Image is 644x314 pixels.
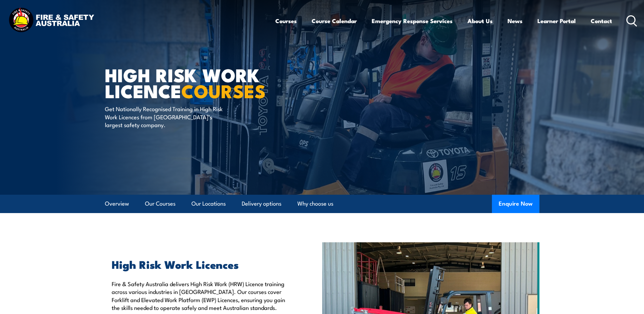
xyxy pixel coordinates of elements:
[105,195,129,213] a: Overview
[275,12,297,30] a: Courses
[467,12,493,30] a: About Us
[537,12,576,30] a: Learner Portal
[492,195,539,213] button: Enquire Now
[591,12,612,30] a: Contact
[372,12,453,30] a: Emergency Response Services
[105,67,273,98] h1: High Risk Work Licence
[105,105,229,128] p: Get Nationally Recognised Training in High Risk Work Licences from [GEOGRAPHIC_DATA]’s largest sa...
[508,12,522,30] a: News
[181,76,266,104] strong: COURSES
[112,259,291,269] h2: High Risk Work Licences
[112,280,291,312] p: Fire & Safety Australia delivers High Risk Work (HRW) Licence training across various industries ...
[145,195,176,213] a: Our Courses
[297,195,333,213] a: Why choose us
[191,195,226,213] a: Our Locations
[312,12,357,30] a: Course Calendar
[242,195,281,213] a: Delivery options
